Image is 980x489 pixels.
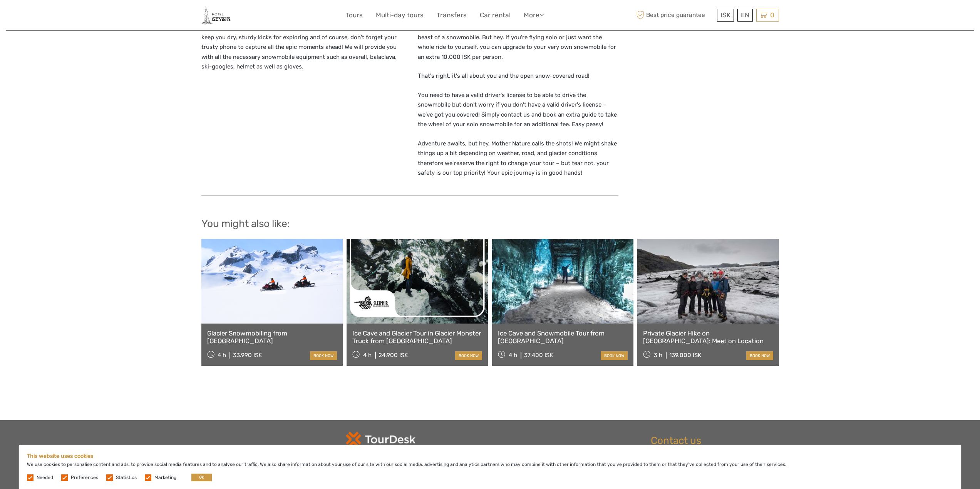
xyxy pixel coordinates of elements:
a: book now [310,351,337,360]
a: book now [601,351,628,360]
span: 4 h [363,352,372,359]
label: Statistics [116,474,137,481]
h2: Contact us [651,435,779,447]
div: 139.000 ISK [669,352,701,359]
p: Let's talk snowmobiles – our tours are priced for two people sharing one beast of a snowmobile. B... [418,23,618,62]
a: book now [455,351,482,360]
label: Needed [37,474,53,481]
div: 24.900 ISK [379,352,408,359]
a: Tours [346,10,363,21]
div: EN [737,9,753,22]
label: Preferences [71,474,98,481]
a: Private Glacier Hike on [GEOGRAPHIC_DATA]: Meet on Location [643,329,773,345]
span: 4 h [509,352,517,359]
a: Transfers [437,10,467,21]
span: 0 [769,11,776,19]
label: Marketing [154,474,176,481]
span: ISK [720,11,730,19]
button: OK [191,474,212,481]
p: Pack your adventure essentials! Think warm layers, waterproof gear to keep you dry, sturdy kicks ... [201,23,402,72]
div: 33.990 ISK [233,352,262,359]
img: td-logo-white.png [346,432,415,447]
h2: You might also like: [201,218,779,230]
span: Best price guarantee [635,9,715,22]
a: Multi-day tours [376,10,424,21]
span: 4 h [218,352,226,359]
a: book now [746,351,773,360]
a: Ice Cave and Glacier Tour in Glacier Monster Truck from [GEOGRAPHIC_DATA] [352,329,482,345]
a: Ice Cave and Snowmobile Tour from [GEOGRAPHIC_DATA] [498,329,628,345]
p: You need to have a valid driver's license to be able to drive the snowmobile but don't worry if y... [418,90,618,130]
div: We use cookies to personalise content and ads, to provide social media features and to analyse ou... [19,445,961,489]
div: 37.400 ISK [524,352,553,359]
a: Glacier Snowmobiling from [GEOGRAPHIC_DATA] [207,329,337,345]
a: Car rental [480,10,511,21]
p: That's right, it's all about you and the open snow-covered road! [418,71,618,81]
span: 3 h [654,352,662,359]
p: Adventure awaits, but hey, Mother Nature calls the shots! We might shake things up a bit dependin... [418,139,618,178]
a: More [524,10,544,21]
img: 2245-fc00950d-c906-46d7-b8c2-e740c3f96a38_logo_small.jpg [201,6,231,25]
h5: This website uses cookies [27,453,953,459]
